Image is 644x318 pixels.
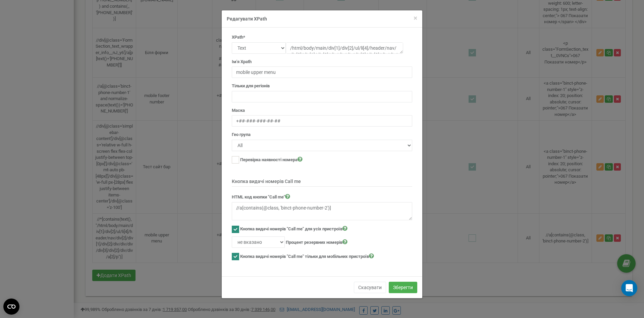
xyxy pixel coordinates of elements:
[232,34,245,41] label: XPath*
[232,178,412,187] p: Кнопка видачі номерів Call me
[3,299,19,315] button: Open CMP widget
[286,42,403,54] textarea: /html/body/main/div[1]/div[2]/ul/li[4]/header/nav/div[2]/div[1]/div[2]/div/div/div/div[3]/div[2]/...
[389,282,417,293] button: Зберегти
[232,59,252,65] label: Ім'я Xpath
[232,115,412,127] input: (###)-###-##-##-##
[414,14,417,22] span: ×
[227,15,417,22] h4: Редагувати XPath
[232,107,245,114] label: Маска
[286,239,347,246] label: Процент резервних номерів
[240,225,347,232] label: Кнопка видачі номерів "Call me" для усіх пристроїв
[240,156,303,163] label: Перевірка наявності номера
[232,132,251,138] label: Гео група
[354,282,386,293] button: Скасувати
[621,280,637,296] div: Open Intercom Messenger
[232,83,270,89] label: Тільки для регіонів
[232,202,412,220] textarea: //a[contains(@class, 'binct-phone-number-2')]
[240,253,374,260] label: Кнопка видачі номерів "Call me" тільки для мобільних пристроїв
[232,193,290,200] label: HTML код кнопки "Call me"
